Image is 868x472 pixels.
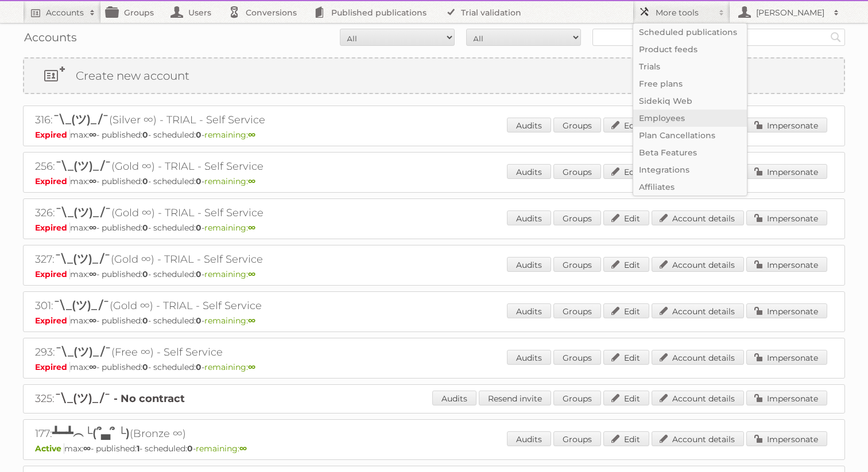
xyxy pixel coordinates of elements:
[24,58,844,93] a: Create new account
[35,223,70,233] span: Expired
[35,269,833,279] p: max: - published: - scheduled: -
[746,303,827,318] a: Impersonate
[746,164,827,179] a: Impersonate
[35,362,833,372] p: max: - published: - scheduled: -
[603,164,649,179] a: Edit
[479,391,551,405] a: Resend invite
[89,130,96,140] strong: ∞
[204,315,255,326] span: remaining:
[633,1,730,23] a: More tools
[46,7,84,18] h2: Accounts
[196,130,201,140] strong: 0
[507,303,551,318] a: Audits
[239,443,247,454] strong: ∞
[204,223,255,233] span: remaining:
[248,269,255,279] strong: ∞
[746,431,827,446] a: Impersonate
[633,75,747,92] a: Free plans
[35,130,70,140] span: Expired
[746,118,827,132] a: Impersonate
[652,431,744,446] a: Account details
[223,1,308,23] a: Conversions
[114,392,185,405] strong: - No contract
[55,252,111,266] span: ¯\_(ツ)_/¯
[603,303,649,318] a: Edit
[248,315,255,326] strong: ∞
[633,41,747,58] a: Product feeds
[35,315,833,326] p: max: - published: - scheduled: -
[53,112,109,126] span: ¯\_(ツ)_/¯
[746,391,827,405] a: Impersonate
[142,269,148,279] strong: 0
[35,315,70,326] span: Expired
[142,223,148,233] strong: 0
[196,269,201,279] strong: 0
[196,223,201,233] strong: 0
[746,210,827,225] a: Impersonate
[89,269,96,279] strong: ∞
[753,7,828,18] h2: [PERSON_NAME]
[553,164,601,179] a: Groups
[553,257,601,272] a: Groups
[204,176,255,186] span: remaining:
[633,58,747,75] a: Trials
[652,303,744,318] a: Account details
[652,210,744,225] a: Account details
[553,431,601,446] a: Groups
[52,426,130,440] span: ┻━┻︵└(՞▃՞ └)
[746,257,827,272] a: Impersonate
[35,251,437,268] h2: 327: (Gold ∞) - TRIAL - Self Service
[142,315,148,326] strong: 0
[507,118,551,132] a: Audits
[730,1,845,23] a: [PERSON_NAME]
[35,112,437,128] h2: 316: (Silver ∞) - TRIAL - Self Service
[55,159,111,173] span: ¯\_(ツ)_/¯
[656,7,713,18] h2: More tools
[603,391,649,405] a: Edit
[603,350,649,365] a: Edit
[248,176,255,186] strong: ∞
[603,257,649,272] a: Edit
[35,158,437,175] h2: 256: (Gold ∞) - TRIAL - Self Service
[633,127,747,144] a: Plan Cancellations
[204,362,255,372] span: remaining:
[35,426,437,442] h2: 177: (Bronze ∞)
[507,257,551,272] a: Audits
[438,1,533,23] a: Trial validation
[633,92,747,110] a: Sidekiq Web
[204,269,255,279] span: remaining:
[89,362,96,372] strong: ∞
[35,362,70,372] span: Expired
[196,315,201,326] strong: 0
[35,205,437,221] h2: 326: (Gold ∞) - TRIAL - Self Service
[603,431,649,446] a: Edit
[652,257,744,272] a: Account details
[248,223,255,233] strong: ∞
[35,176,833,186] p: max: - published: - scheduled: -
[553,350,601,365] a: Groups
[165,1,223,23] a: Users
[55,345,111,358] span: ¯\_(ツ)_/¯
[55,391,111,405] span: ¯\_(ツ)_/¯
[248,362,255,372] strong: ∞
[652,350,744,365] a: Account details
[35,269,70,279] span: Expired
[142,176,148,186] strong: 0
[432,391,476,405] a: Audits
[35,176,70,186] span: Expired
[652,391,744,405] a: Account details
[553,210,601,225] a: Groups
[23,1,101,23] a: Accounts
[827,29,844,46] input: Search
[248,130,255,140] strong: ∞
[633,161,747,178] a: Integrations
[142,130,148,140] strong: 0
[603,210,649,225] a: Edit
[142,362,148,372] strong: 0
[196,176,201,186] strong: 0
[35,223,833,233] p: max: - published: - scheduled: -
[507,210,551,225] a: Audits
[603,118,649,132] a: Edit
[633,24,747,41] a: Scheduled publications
[101,1,165,23] a: Groups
